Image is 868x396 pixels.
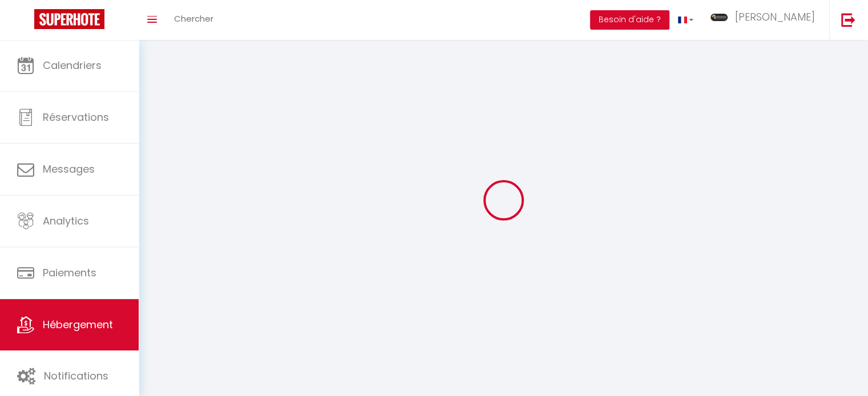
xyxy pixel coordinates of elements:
span: Réservations [43,110,109,124]
img: ... [710,14,728,22]
span: Messages [43,162,95,176]
span: Notifications [44,369,108,383]
span: Calendriers [43,58,102,72]
img: logout [841,13,855,27]
img: Super Booking [34,9,104,29]
span: Hébergement [43,317,113,332]
span: Paiements [43,266,96,280]
button: Besoin d'aide ? [590,10,669,30]
span: [PERSON_NAME] [735,10,815,24]
span: Chercher [174,13,213,25]
span: Analytics [43,214,89,228]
